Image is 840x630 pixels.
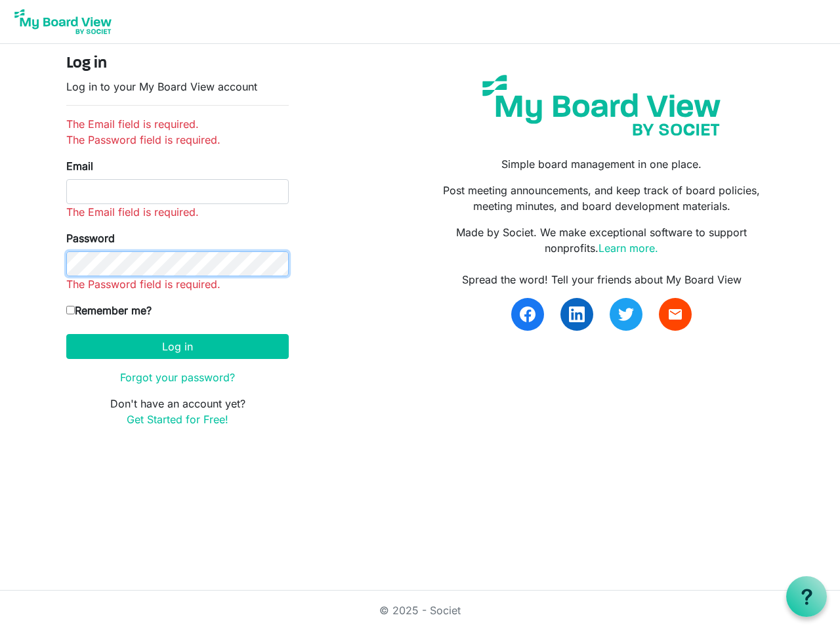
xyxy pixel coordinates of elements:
[430,156,774,172] p: Simple board management in one place.
[430,182,774,214] p: Post meeting announcements, and keep track of board policies, meeting minutes, and board developm...
[379,604,461,617] a: © 2025 - Societ
[127,413,228,426] a: Get Started for Free!
[659,298,692,331] a: email
[66,396,289,427] p: Don't have an account yet?
[618,306,634,322] img: twitter.svg
[66,54,289,73] h4: Log in
[66,79,289,94] p: Log in to your My Board View account
[66,132,289,148] li: The Password field is required.
[430,272,774,287] div: Spread the word! Tell your friends about My Board View
[520,306,535,322] img: facebook.svg
[66,116,289,132] li: The Email field is required.
[10,5,115,38] img: My Board View Logo
[66,158,93,174] label: Email
[66,303,152,318] label: Remember me?
[66,278,220,291] span: The Password field is required.
[66,334,289,359] button: Log in
[472,65,730,146] img: my-board-view-societ.svg
[598,241,658,255] a: Learn more.
[430,224,774,256] p: Made by Societ. We make exceptional software to support nonprofits.
[667,306,683,322] span: email
[66,205,199,219] span: The Email field is required.
[66,230,115,246] label: Password
[569,306,585,322] img: linkedin.svg
[66,306,75,314] input: Remember me?
[120,371,235,384] a: Forgot your password?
